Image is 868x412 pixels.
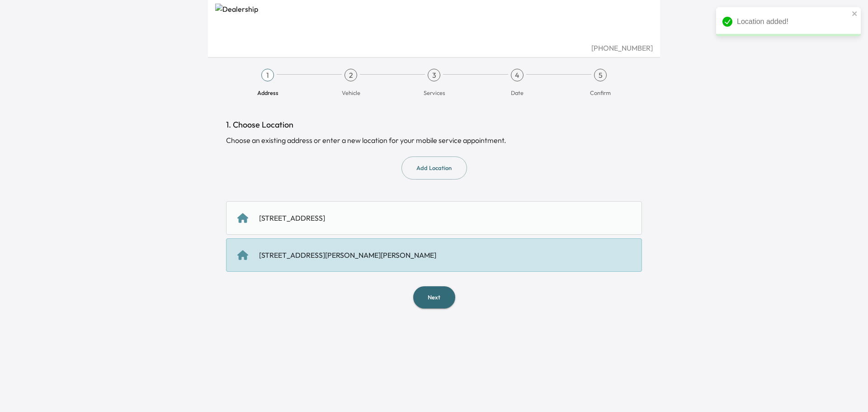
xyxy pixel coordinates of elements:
div: 1 [261,69,274,81]
span: Vehicle [342,89,360,97]
div: Choose an existing address or enter a new location for your mobile service appointment. [226,135,642,146]
h1: 1. Choose Location [226,118,642,131]
div: 3 [428,69,440,81]
div: [PHONE_NUMBER] [215,43,653,53]
img: Dealership [215,4,653,43]
div: 5 [594,69,607,81]
button: close [852,10,858,17]
button: Add Location [401,156,467,180]
span: Services [424,89,445,97]
div: 4 [511,69,524,81]
span: Address [257,89,278,97]
div: 2 [344,69,357,81]
div: [STREET_ADDRESS][PERSON_NAME][PERSON_NAME] [259,250,436,260]
span: Date [511,89,524,97]
button: Next [413,286,455,308]
div: Location added! [716,7,861,36]
span: Confirm [590,89,611,97]
div: [STREET_ADDRESS] [259,213,325,223]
